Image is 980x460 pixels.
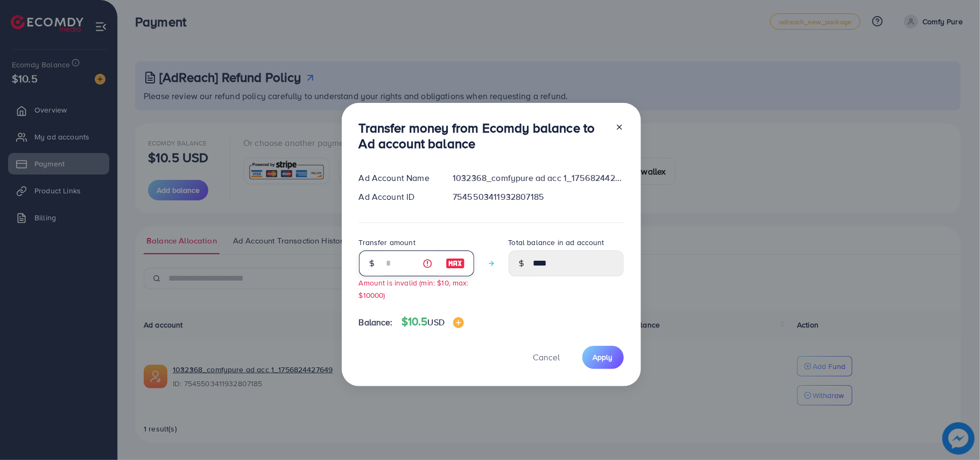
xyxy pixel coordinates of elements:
[359,277,469,300] small: Amount is invalid (min: $10, max: $10000)
[359,237,415,248] label: Transfer amount
[350,191,445,203] div: Ad Account ID
[446,257,465,270] img: image
[428,316,445,328] span: USD
[533,351,560,363] span: Cancel
[401,315,464,329] h4: $10.5
[453,317,464,328] img: image
[509,237,604,248] label: Total balance in ad account
[350,172,445,184] div: Ad Account Name
[444,172,632,184] div: 1032368_comfypure ad acc 1_1756824427649
[444,191,632,203] div: 7545503411932807185
[520,346,574,369] button: Cancel
[582,346,624,369] button: Apply
[593,352,613,363] span: Apply
[359,120,607,151] h3: Transfer money from Ecomdy balance to Ad account balance
[359,316,393,329] span: Balance:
